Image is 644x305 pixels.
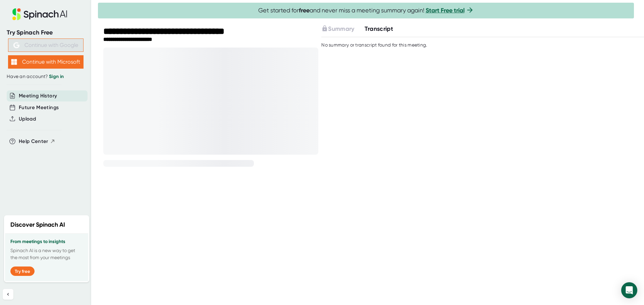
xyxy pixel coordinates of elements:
h3: From meetings to insights [10,239,83,244]
button: Help Center [19,138,55,145]
div: Open Intercom Messenger [621,282,637,298]
a: Start Free trial [426,7,465,14]
span: Transcript [365,25,393,32]
span: Help Center [19,138,48,145]
div: Try Spinach Free [7,29,85,36]
div: Have an account? [7,74,85,80]
a: Sign in [49,74,64,79]
span: Summary [328,25,354,32]
button: Collapse sidebar [3,289,13,300]
div: Upgrade to access [321,24,364,33]
button: Continue with Microsoft [8,55,84,69]
button: Try free [10,266,35,276]
div: No summary or transcript found for this meeting. [321,42,427,48]
button: Continue with Google [8,39,84,52]
img: Aehbyd4JwY73AAAAAElFTkSuQmCC [13,42,19,48]
button: Upload [19,115,36,123]
h2: Discover Spinach AI [10,220,65,229]
b: free [299,7,310,14]
span: Get started for and never miss a meeting summary again! [258,7,474,14]
p: Spinach AI is a new way to get the most from your meetings [10,247,83,261]
button: Future Meetings [19,104,59,111]
button: Transcript [365,24,393,33]
button: Summary [321,24,354,33]
button: Meeting History [19,92,57,100]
